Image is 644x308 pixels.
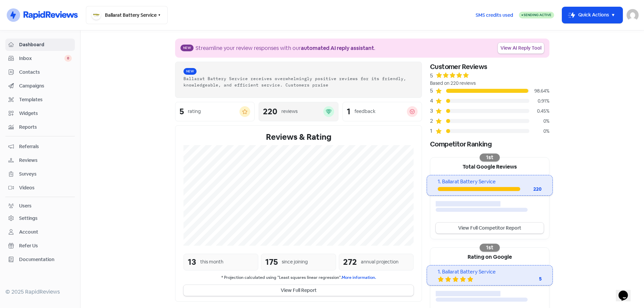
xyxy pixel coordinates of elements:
a: Documentation [5,253,75,266]
a: 1feedback [342,102,422,121]
div: 0% [529,118,549,125]
div: 1 [430,127,435,135]
small: * Projection calculated using "Least squares linear regression". [183,274,414,281]
div: 0.91% [529,98,549,105]
div: 1. Ballarat Battery Service [438,268,541,276]
div: 1. Ballarat Battery Service [438,178,541,186]
div: Based on 220 reviews [430,80,549,87]
div: 1 [347,108,351,116]
div: 1st [480,153,500,162]
div: 220 [263,108,277,116]
span: Referrals [19,143,72,150]
a: View AI Reply Tool [498,43,544,54]
div: Account [19,229,38,236]
div: 4 [430,97,435,105]
div: 98.64% [529,87,549,95]
b: automated AI reply assistant [301,45,374,52]
button: Quick Actions [562,7,623,23]
div: 5 [179,108,184,116]
span: Campaigns [19,82,72,89]
button: Ballarat Battery Service [86,6,168,24]
div: reviews [281,108,298,115]
div: annual projection [361,258,398,265]
a: Referrals [5,140,75,153]
a: Sending Active [519,11,554,19]
div: 13 [188,256,196,268]
span: Inbox [19,55,64,62]
a: 5rating [175,102,255,121]
a: Users [5,200,75,212]
a: Widgets [5,107,75,120]
div: 175 [265,256,278,268]
span: SMS credits used [476,12,513,19]
span: Contacts [19,69,72,76]
div: since joining [282,258,308,265]
div: Reviews & Rating [183,131,414,143]
span: Reports [19,124,72,131]
a: Reviews [5,154,75,167]
div: 5 [515,275,542,283]
div: Ballarat Battery Service receives overwhelmingly positive reviews for its friendly, knowledgeable... [183,75,414,88]
span: Sending Active [524,13,551,17]
span: 0 [64,55,72,62]
span: Widgets [19,110,72,117]
iframe: chat widget [616,281,637,301]
a: Dashboard [5,39,75,51]
a: Reports [5,121,75,133]
span: Documentation [19,256,72,263]
div: Settings [19,215,38,222]
div: 0% [529,128,549,135]
a: Inbox 0 [5,52,75,65]
div: 220 [520,186,542,193]
a: SMS credits used [470,11,519,18]
a: Settings [5,212,75,225]
div: Customer Reviews [430,62,549,72]
a: Refer Us [5,240,75,252]
span: Reviews [19,157,72,164]
a: 220reviews [259,102,338,121]
div: 272 [343,256,357,268]
div: 1st [480,244,500,252]
a: More information. [342,275,376,280]
div: Total Google Reviews [430,158,549,175]
div: rating [188,108,201,115]
span: Templates [19,96,72,103]
span: New [180,45,194,51]
a: Campaigns [5,80,75,92]
div: 3 [430,107,435,115]
img: User [627,9,639,21]
span: Refer Us [19,242,72,249]
div: © 2025 RapidReviews [5,288,75,296]
div: this month [200,258,223,265]
div: 0.45% [529,108,549,115]
span: Videos [19,184,72,191]
span: Dashboard [19,41,72,48]
button: View Full Report [183,285,414,296]
div: Rating on Google [430,248,549,265]
a: View Full Competitor Report [436,223,544,234]
div: Streamline your review responses with our . [196,44,375,52]
div: feedback [355,108,375,115]
a: Videos [5,182,75,194]
a: Contacts [5,66,75,78]
div: 2 [430,117,435,125]
div: 5 [430,72,433,80]
span: New [183,68,197,75]
a: Account [5,226,75,238]
a: Surveys [5,168,75,180]
a: Templates [5,94,75,106]
div: Competitor Ranking [430,139,549,149]
span: Surveys [19,171,72,178]
div: 5 [430,87,435,95]
div: Users [19,202,32,209]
